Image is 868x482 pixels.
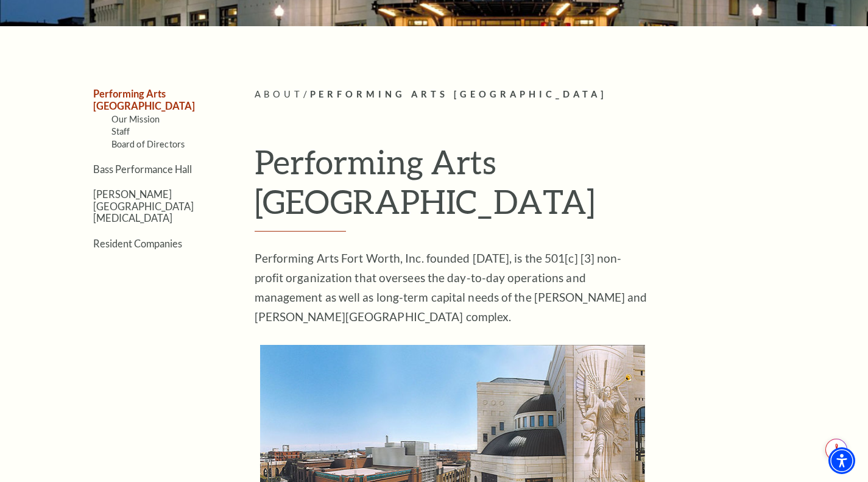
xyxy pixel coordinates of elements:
[111,139,185,149] a: Board of Directors
[255,87,812,102] p: /
[255,249,651,327] p: Performing Arts Fort Worth, Inc. founded [DATE], is the 501[c] [3] non-profit organization that o...
[93,88,195,111] a: Performing Arts [GEOGRAPHIC_DATA]
[93,188,194,224] a: [PERSON_NAME][GEOGRAPHIC_DATA][MEDICAL_DATA]
[111,114,160,124] a: Our Mission
[93,238,182,249] a: Resident Companies
[111,126,130,136] a: Staff
[255,142,812,232] h1: Performing Arts [GEOGRAPHIC_DATA]
[93,163,192,175] a: Bass Performance Hall
[255,89,303,99] span: About
[828,447,855,474] div: Accessibility Menu
[310,89,607,99] span: Performing Arts [GEOGRAPHIC_DATA]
